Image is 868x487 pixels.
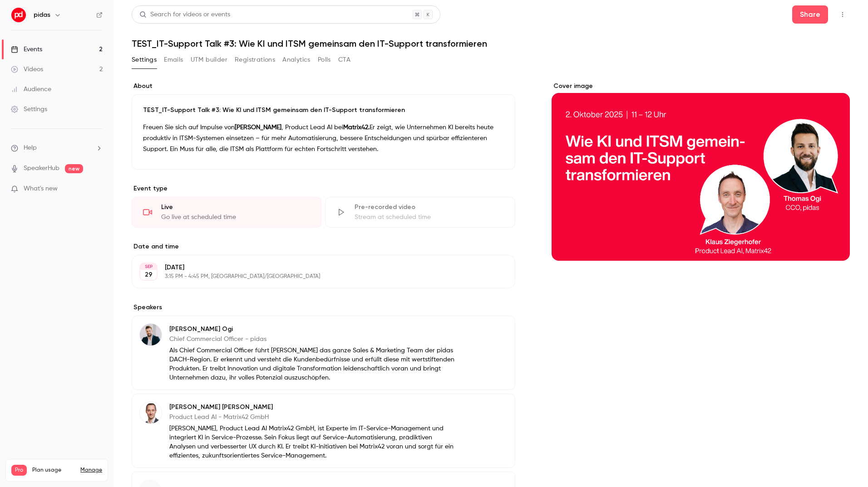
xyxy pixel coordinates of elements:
iframe: Noticeable Trigger [92,185,103,193]
span: Help [24,143,37,153]
img: Thomas Ogi [140,324,162,346]
p: Freuen Sie sich auf Impulse von , Product Lead AI bei Er zeigt, wie Unternehmen KI bereits heute ... [143,122,504,155]
li: help-dropdown-opener [11,143,103,153]
div: Events [11,45,42,54]
div: Stream at scheduled time [355,213,503,222]
button: CTA [338,53,350,67]
div: Live [161,203,310,212]
div: Go live at scheduled time [161,213,310,222]
button: Analytics [282,53,311,67]
span: What's new [24,184,58,194]
button: Registrations [235,53,275,67]
strong: [PERSON_NAME] [235,124,281,131]
label: Cover image [552,82,850,91]
label: About [132,82,515,91]
p: [DATE] [165,263,467,272]
strong: Matrix42. [343,124,370,131]
div: Pre-recorded videoStream at scheduled time [325,197,515,228]
div: LiveGo live at scheduled time [132,197,321,228]
span: Pro [11,465,27,476]
div: Audience [11,85,51,94]
button: Share [792,5,828,24]
h6: pidas [34,10,50,19]
p: [PERSON_NAME] Ogi [169,325,456,334]
label: Speakers [132,303,515,312]
button: UTM builder [191,53,227,67]
a: Manage [80,467,102,474]
button: Polls [318,53,331,67]
p: 3:15 PM - 4:45 PM, [GEOGRAPHIC_DATA]/[GEOGRAPHIC_DATA] [165,273,467,280]
div: Search for videos or events [139,10,230,19]
p: 29 [145,270,153,279]
div: Pre-recorded video [355,203,503,212]
div: SEP [140,263,157,270]
p: Als Chief Commercial Officer führt [PERSON_NAME] das ganze Sales & Marketing Team der pidas DACH-... [169,346,456,382]
p: [PERSON_NAME] [PERSON_NAME] [169,403,456,412]
img: pidas [11,8,26,22]
p: TEST_IT-Support Talk #3: Wie KI und ITSM gemeinsam den IT-Support transformieren [143,106,504,115]
p: Product Lead AI - Matrix42 GmbH [169,413,456,422]
div: Videos [11,65,43,74]
button: Settings [132,53,157,67]
div: Settings [11,105,47,114]
div: Klaus Ziegerhofer[PERSON_NAME] [PERSON_NAME]Product Lead AI - Matrix42 GmbH[PERSON_NAME], Product... [132,394,515,468]
h1: TEST_IT-Support Talk #3: Wie KI und ITSM gemeinsam den IT-Support transformieren [132,38,850,49]
div: Thomas Ogi[PERSON_NAME] OgiChief Commercial Officer - pidasAls Chief Commercial Officer führt [PE... [132,316,515,390]
img: Klaus Ziegerhofer [140,402,162,424]
button: Emails [164,53,183,67]
span: Plan usage [32,467,75,474]
section: Cover image [552,82,850,261]
p: [PERSON_NAME], Product Lead AI Matrix42 GmbH, ist Experte im IT-Service-Management und integriert... [169,424,456,460]
p: Chief Commercial Officer - pidas [169,335,456,344]
span: new [65,164,83,173]
a: SpeakerHub [24,164,59,173]
p: Event type [132,184,515,193]
label: Date and time [132,242,515,251]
